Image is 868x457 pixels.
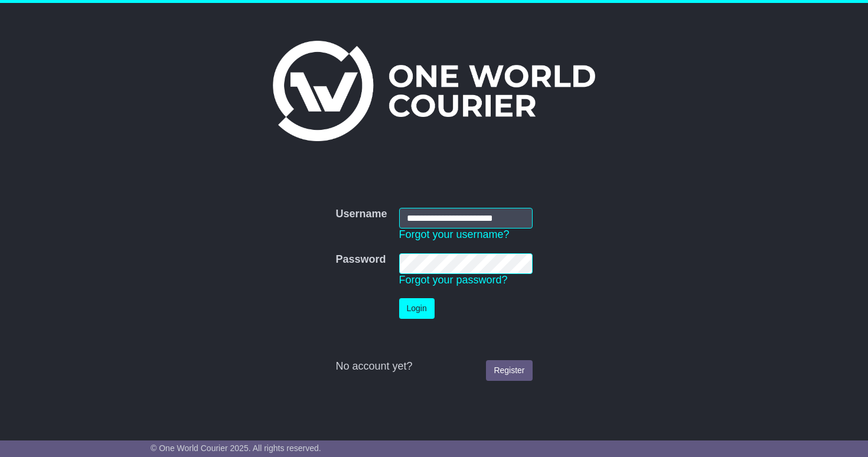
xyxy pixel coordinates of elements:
[399,228,510,240] a: Forgot your username?
[399,298,435,319] button: Login
[335,208,387,221] label: Username
[486,360,532,381] a: Register
[335,253,386,266] label: Password
[151,443,321,453] span: © One World Courier 2025. All rights reserved.
[335,360,532,373] div: No account yet?
[273,41,595,141] img: One World
[399,274,508,286] a: Forgot your password?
